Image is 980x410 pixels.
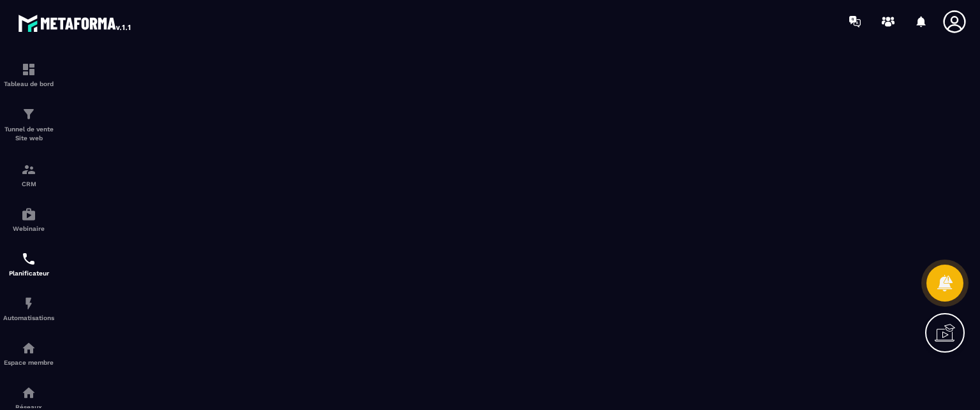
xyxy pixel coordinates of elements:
[3,180,54,187] p: CRM
[3,125,54,143] p: Tunnel de vente Site web
[3,359,54,366] p: Espace membre
[21,340,36,356] img: automations
[21,385,36,400] img: social-network
[21,106,36,122] img: formation
[3,225,54,232] p: Webinaire
[3,314,54,321] p: Automatisations
[3,152,54,197] a: formationformationCRM
[18,11,133,34] img: logo
[21,62,36,77] img: formation
[3,331,54,376] a: automationsautomationsEspace membre
[3,242,54,286] a: schedulerschedulerPlanificateur
[3,52,54,97] a: formationformationTableau de bord
[3,270,54,277] p: Planificateur
[21,207,36,222] img: automations
[3,286,54,331] a: automationsautomationsAutomatisations
[3,97,54,152] a: formationformationTunnel de vente Site web
[21,162,36,177] img: formation
[21,251,36,267] img: scheduler
[3,80,54,87] p: Tableau de bord
[3,197,54,242] a: automationsautomationsWebinaire
[21,296,36,311] img: automations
